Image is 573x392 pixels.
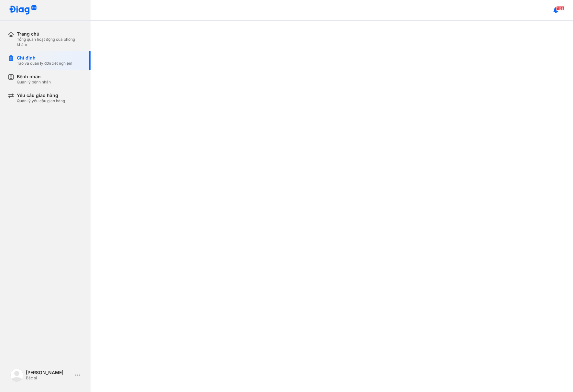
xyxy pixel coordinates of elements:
[556,6,565,11] span: 1138
[26,376,72,381] div: Bác sĩ
[17,55,72,61] div: Chỉ định
[17,98,65,103] div: Quản lý yêu cầu giao hàng
[26,370,72,376] div: [PERSON_NAME]
[17,37,83,47] div: Tổng quan hoạt động của phòng khám
[17,80,51,85] div: Quản lý bệnh nhân
[17,74,51,80] div: Bệnh nhân
[17,61,72,66] div: Tạo và quản lý đơn xét nghiệm
[10,369,23,382] img: logo
[9,5,37,15] img: logo
[17,93,65,98] div: Yêu cầu giao hàng
[17,31,83,37] div: Trang chủ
